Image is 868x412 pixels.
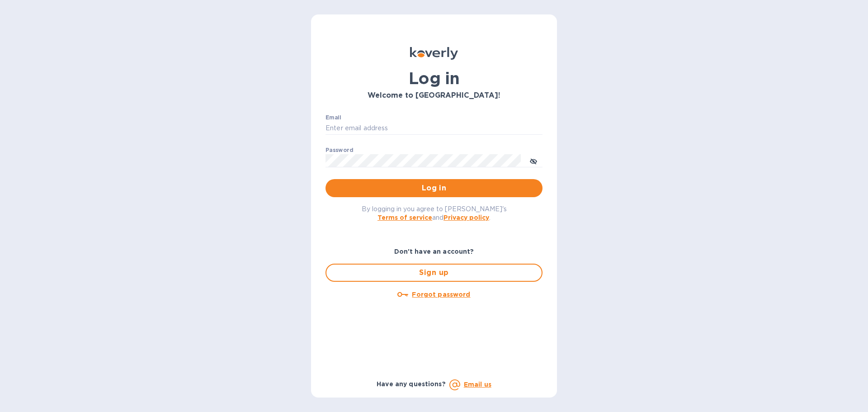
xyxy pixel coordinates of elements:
[362,205,507,221] span: By logging in you agree to [PERSON_NAME]'s and .
[412,291,470,298] u: Forgot password
[377,214,432,221] a: Terms of service
[325,69,542,88] h1: Log in
[325,115,341,120] label: Email
[325,179,542,197] button: Log in
[325,122,542,135] input: Enter email address
[410,47,458,60] img: Koverly
[394,248,474,255] b: Don't have an account?
[334,267,534,278] span: Sign up
[333,183,535,194] span: Log in
[325,147,353,153] label: Password
[325,91,542,100] h3: Welcome to [GEOGRAPHIC_DATA]!
[377,380,446,388] b: Have any questions?
[325,264,542,282] button: Sign up
[524,152,542,170] button: toggle password visibility
[443,214,489,221] a: Privacy policy
[464,381,491,388] a: Email us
